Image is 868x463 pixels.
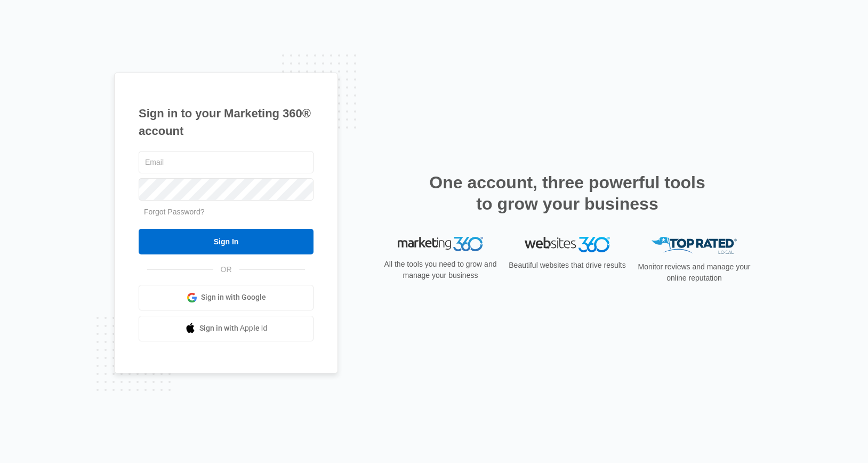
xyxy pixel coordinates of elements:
[139,285,314,310] a: Sign in with Google
[525,237,610,252] img: Websites 360
[139,151,314,173] input: Email
[144,207,205,216] a: Forgot Password?
[634,261,754,284] p: Monitor reviews and manage your online reputation
[381,259,500,281] p: All the tools you need to grow and manage your business
[201,292,266,303] span: Sign in with Google
[139,105,314,140] h1: Sign in to your Marketing 360® account
[139,229,314,254] input: Sign In
[426,172,709,214] h2: One account, three powerful tools to grow your business
[398,237,483,252] img: Marketing 360
[139,316,314,341] a: Sign in with Apple Id
[508,260,627,271] p: Beautiful websites that drive results
[199,323,268,334] span: Sign in with Apple Id
[652,237,737,254] img: Top Rated Local
[213,264,239,275] span: OR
